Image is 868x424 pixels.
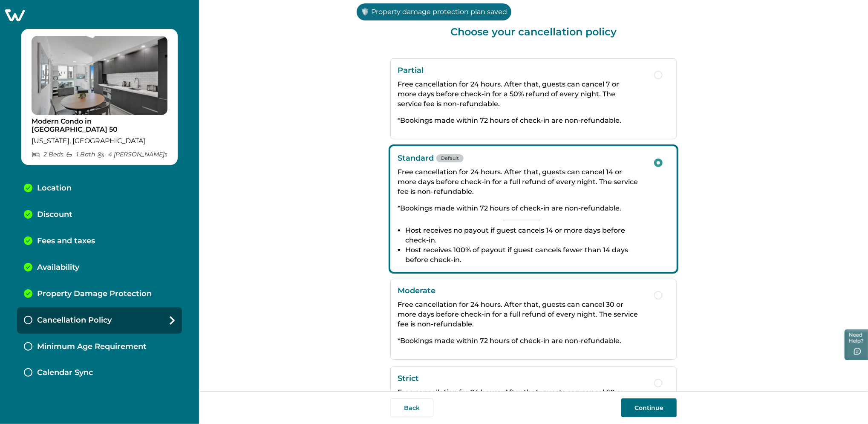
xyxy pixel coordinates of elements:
span: Default [436,154,464,162]
p: [US_STATE], [GEOGRAPHIC_DATA] [32,137,167,145]
p: Modern Condo in [GEOGRAPHIC_DATA] 50 [32,117,167,134]
p: Property Damage Protection [37,289,152,299]
p: Free cancellation for 24 hours. After that, guests can cancel 7 or more days before check-in for ... [398,79,646,109]
p: 1 Bath [66,151,95,158]
li: Host receives no payout if guest cancels 14 or more days before check-in. [405,225,646,245]
p: Minimum Age Requirement [37,342,147,352]
p: Moderate [398,286,646,295]
p: 2 Bed s [32,151,63,158]
p: Fees and taxes [37,237,95,246]
p: Partial [398,66,646,75]
p: *Bookings made within 72 hours of check-in are non-refundable. [398,115,646,125]
p: Free cancellation for 24 hours. After that, guests can cancel 30 or more days before check-in for... [398,300,646,329]
p: Availability [37,263,79,272]
button: ModerateFree cancellation for 24 hours. After that, guests can cancel 30 or more days before chec... [390,279,677,360]
p: Standard [398,153,646,163]
p: Calendar Sync [37,368,93,378]
p: Discount [37,210,72,219]
button: Continue [621,398,677,417]
img: propertyImage_Modern Condo in Downtown Miami 50 [32,36,167,115]
p: *Bookings made within 72 hours of check-in are non-refundable. [398,203,646,213]
button: StandardDefaultFree cancellation for 24 hours. After that, guests can cancel 14 or more days befo... [390,146,677,272]
p: Location [37,184,72,193]
button: Back [390,398,433,417]
button: PartialFree cancellation for 24 hours. After that, guests can cancel 7 or more days before check-... [390,58,677,139]
li: Host receives 100% of payout if guest cancels fewer than 14 days before check-in. [405,245,646,265]
p: Cancellation Policy [37,316,112,325]
p: Free cancellation for 24 hours. After that, guests can cancel 60 or more days before check-in for... [398,387,646,417]
p: Strict [398,374,646,383]
p: *Bookings made within 72 hours of check-in are non-refundable. [398,336,646,346]
p: Choose your cancellation policy [390,26,677,38]
p: 🛡️ Property damage protection plan saved [357,3,511,20]
p: Free cancellation for 24 hours. After that, guests can cancel 14 or more days before check-in for... [398,167,646,196]
p: 4 [PERSON_NAME] s [97,151,167,158]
